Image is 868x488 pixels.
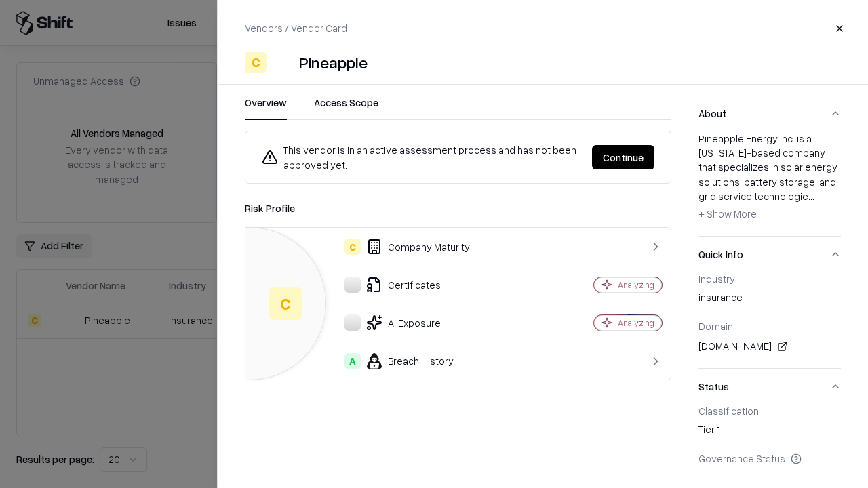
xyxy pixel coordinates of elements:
div: C [344,239,361,255]
div: Tier 1 [698,422,841,441]
div: insurance [698,290,841,309]
div: AI Exposure [256,314,547,331]
img: Pineapple [272,52,294,73]
div: Pineapple [299,52,368,73]
button: Continue [592,145,654,169]
div: Governance Status [698,452,841,464]
p: Vendors / Vendor Card [245,21,347,35]
div: Breach History [256,353,547,369]
span: ... [808,190,814,202]
button: Overview [245,96,287,120]
div: C [245,52,267,73]
div: Company Maturity [256,239,547,255]
span: + Show More [698,207,757,220]
div: Quick Info [698,272,841,368]
div: Analyzing [618,279,654,291]
div: Risk Profile [245,200,671,216]
div: Certificates [256,277,547,293]
button: Quick Info [698,237,841,272]
button: Status [698,369,841,405]
div: A [344,353,361,369]
button: Access Scope [314,96,378,120]
div: Domain [698,320,841,332]
div: This vendor is in an active assessment process and has not been approved yet. [262,142,581,172]
div: Analyzing [618,317,654,329]
div: [DOMAIN_NAME] [698,338,841,354]
div: C [269,287,302,320]
button: + Show More [698,203,757,225]
div: Pineapple Energy Inc. is a [US_STATE]-based company that specializes in solar energy solutions, b... [698,131,841,225]
div: Industry [698,272,841,285]
div: About [698,131,841,236]
button: About [698,96,841,131]
div: Classification [698,405,841,417]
